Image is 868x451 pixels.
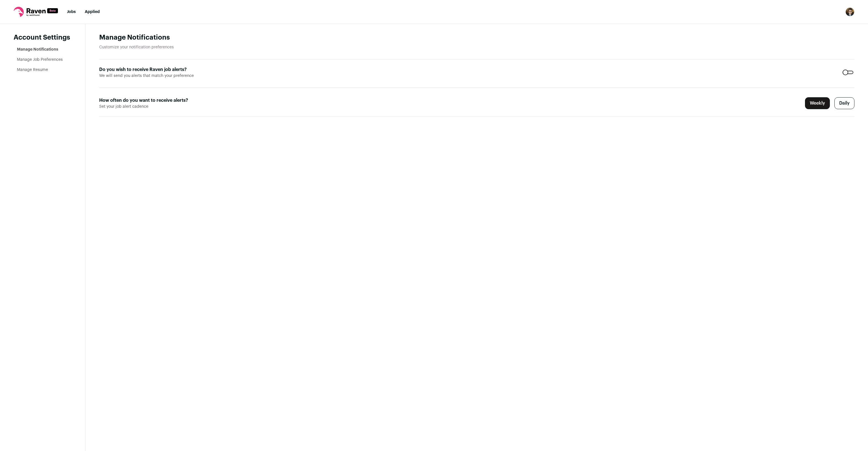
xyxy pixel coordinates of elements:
[17,48,58,51] a: Manage Notifications
[805,97,830,109] label: Weekly
[834,97,854,109] label: Daily
[99,97,355,104] label: How often do you want to receive alerts?
[845,7,854,16] img: 6159877-medium_jpg
[14,33,72,42] header: Account Settings
[99,33,854,42] h1: Manage Notifications
[17,58,63,62] a: Manage Job Preferences
[85,10,100,14] a: Applied
[17,68,48,72] a: Manage Resume
[845,7,854,16] button: Open dropdown
[99,44,854,50] p: Customize your notification preferences
[99,73,355,79] span: We will send you alerts that match your preference
[67,10,76,14] a: Jobs
[99,66,355,73] label: Do you wish to receive Raven job alerts?
[99,104,355,109] span: Set your job alert cadence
